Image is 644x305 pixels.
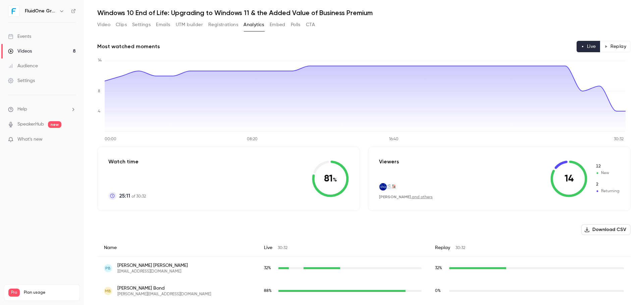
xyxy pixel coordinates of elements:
[390,183,397,190] img: trtest.com
[247,137,258,141] tspan: 08:20
[119,192,146,200] p: of 30:32
[97,257,631,280] div: pb@rigtrans.com
[8,63,38,69] div: Audience
[257,239,428,257] div: Live
[108,158,146,166] p: Watch time
[435,288,446,294] span: Replay watch time
[435,266,442,270] span: 32 %
[116,19,127,30] button: Clips
[8,48,32,55] div: Videos
[97,9,631,17] h1: Windows 10 End of Life: Upgrading to Windows 11 & the Added Value of Business Premium
[412,195,433,199] a: and others
[117,285,211,292] span: [PERSON_NAME] Bond
[117,262,188,269] span: [PERSON_NAME] [PERSON_NAME]
[97,239,257,257] div: Name
[600,41,631,52] button: Replay
[614,137,624,141] tspan: 30:32
[105,265,111,271] span: PB
[435,289,441,293] span: 0 %
[379,194,433,200] div: ,
[264,289,272,293] span: 88 %
[24,290,75,295] span: Plan usage
[208,19,238,30] button: Registrations
[117,292,211,297] span: [PERSON_NAME][EMAIL_ADDRESS][DOMAIN_NAME]
[8,289,20,297] span: Pro
[385,183,392,190] img: rossdales.com
[48,121,61,128] span: new
[264,266,271,270] span: 32 %
[98,109,100,113] tspan: 4
[379,195,411,199] span: [PERSON_NAME]
[581,224,631,235] button: Download CSV
[270,19,285,30] button: Embed
[119,192,130,200] span: 25:11
[8,77,35,84] div: Settings
[595,163,620,169] span: New
[595,170,620,176] span: New
[306,19,315,30] button: CTA
[595,181,620,187] span: Returning
[389,137,398,141] tspan: 16:40
[8,33,31,40] div: Events
[97,43,160,51] h2: Most watched moments
[17,121,44,128] a: SpeakerHub
[577,41,600,52] button: Live
[17,136,43,143] span: What's new
[455,246,465,250] span: 30:32
[435,265,446,271] span: Replay watch time
[117,269,188,274] span: [EMAIL_ADDRESS][DOMAIN_NAME]
[97,19,110,30] button: Video
[68,137,76,143] iframe: Noticeable Trigger
[8,6,19,16] img: FluidOne Group
[98,89,100,93] tspan: 8
[264,288,275,294] span: Live watch time
[244,19,264,30] button: Analytics
[156,19,170,30] button: Emails
[291,19,301,30] button: Polls
[105,137,116,141] tspan: 00:00
[97,280,631,302] div: andrew@dwbond-sons.co.uk
[8,106,76,113] li: help-dropdown-opener
[379,183,387,190] img: nebula-partners.com
[98,59,102,63] tspan: 14
[105,288,111,294] span: MB
[595,188,620,194] span: Returning
[264,265,275,271] span: Live watch time
[25,8,56,14] h6: FluidOne Group
[278,246,287,250] span: 30:32
[428,239,631,257] div: Replay
[132,19,151,30] button: Settings
[379,158,399,166] p: Viewers
[176,19,203,30] button: UTM builder
[17,106,27,113] span: Help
